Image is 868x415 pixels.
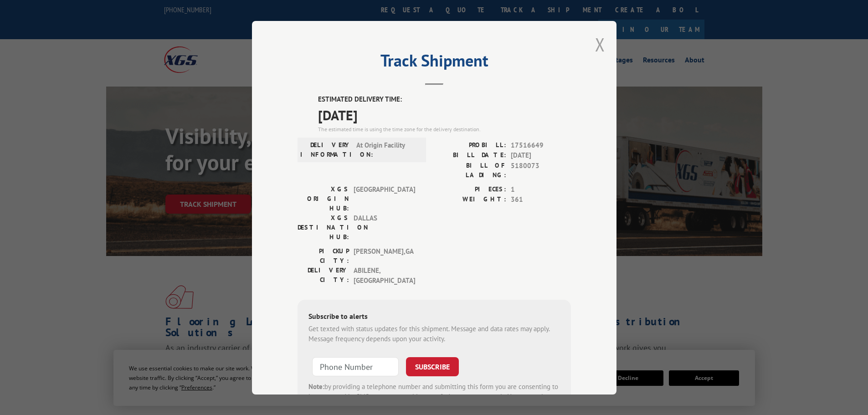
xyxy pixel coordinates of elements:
label: XGS ORIGIN HUB: [298,184,349,213]
span: [PERSON_NAME] , GA [354,246,415,265]
span: 5180073 [511,160,571,179]
label: XGS DESTINATION HUB: [298,213,349,241]
div: by providing a telephone number and submitting this form you are consenting to be contacted by SM... [308,381,560,412]
label: WEIGHT: [434,195,506,205]
div: Get texted with status updates for this shipment. Message and data rates may apply. Message frequ... [308,323,560,344]
span: [DATE] [318,104,571,125]
label: PROBILL: [434,140,506,150]
label: PICKUP CITY: [298,246,349,265]
label: DELIVERY CITY: [298,265,349,286]
span: [GEOGRAPHIC_DATA] [354,184,415,213]
span: 1 [511,184,571,195]
label: ESTIMATED DELIVERY TIME: [318,94,571,105]
span: DALLAS [354,213,415,241]
label: DELIVERY INFORMATION: [300,140,352,159]
label: PIECES: [434,184,506,195]
span: 361 [511,195,571,205]
span: [DATE] [511,150,571,161]
label: BILL DATE: [434,150,506,161]
h2: Track Shipment [298,54,571,72]
div: The estimated time is using the time zone for the delivery destination. [318,125,571,133]
button: Close modal [595,32,605,56]
span: ABILENE , [GEOGRAPHIC_DATA] [354,265,415,286]
strong: Note: [308,382,324,390]
label: BILL OF LADING: [434,160,506,179]
span: At Origin Facility [356,140,418,159]
span: 17516649 [511,140,571,150]
input: Phone Number [312,357,399,376]
div: Subscribe to alerts [308,310,560,323]
button: SUBSCRIBE [406,357,459,376]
